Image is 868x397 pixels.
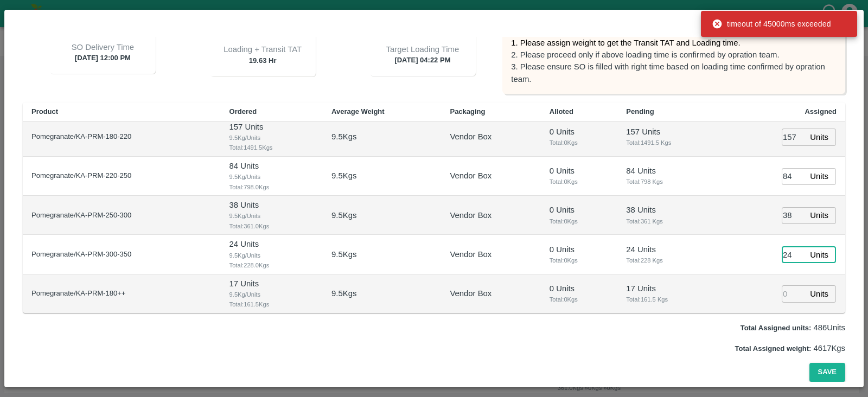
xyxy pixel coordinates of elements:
[50,30,156,74] div: [DATE] 12:00 PM
[511,61,837,85] p: 3. Please ensure SO is filled with right time based on loading time confirmed by opration team.
[626,294,714,304] span: Total: 161.5 Kgs
[741,324,812,332] label: Total Assigned units:
[229,278,314,290] p: 17 Units
[511,37,837,49] p: 1. Please assign weight to get the Transit TAT and Loading time.
[626,255,714,265] span: Total: 228 Kgs
[229,299,314,309] span: Total: 161.5 Kgs
[550,204,609,216] p: 0 Units
[550,216,609,226] span: Total: 0 Kgs
[229,221,314,231] span: Total: 361.0 Kgs
[23,235,221,274] td: Pomegranate/KA-PRM-300-350
[450,248,492,260] p: Vendor Box
[511,49,837,61] p: 2. Please proceed only if above loading time is confirmed by opration team.
[550,107,573,116] b: Alloted
[626,177,714,187] span: Total: 798 Kgs
[626,283,714,294] p: 17 Units
[31,107,58,116] b: Product
[712,14,831,34] div: timeout of 45000ms exceeded
[229,199,314,211] p: 38 Units
[450,287,492,299] p: Vendor Box
[810,288,828,300] p: Units
[369,33,475,76] div: [DATE] 04:22 PM
[810,209,828,221] p: Units
[782,207,806,224] input: 0
[224,43,302,55] p: Loading + Transit TAT
[782,129,806,145] input: 0
[331,209,356,221] p: 9.5 Kgs
[810,131,828,143] p: Units
[229,290,314,299] span: 9.5 Kg/Units
[805,107,837,116] b: Assigned
[229,251,314,260] span: 9.5 Kg/Units
[229,107,257,116] b: Ordered
[23,118,221,157] td: Pomegranate/KA-PRM-180-220
[735,344,812,353] label: Total Assigned weight:
[626,138,714,148] span: Total: 1491.5 Kgs
[210,33,316,76] div: 19.63 Hr
[331,287,356,299] p: 9.5 Kgs
[229,121,314,133] p: 157 Units
[450,107,485,116] b: Packaging
[72,41,134,53] p: SO Delivery Time
[550,283,609,294] p: 0 Units
[229,238,314,250] p: 24 Units
[229,143,314,152] span: Total: 1491.5 Kgs
[626,204,714,216] p: 38 Units
[550,294,609,304] span: Total: 0 Kgs
[229,133,314,143] span: 9.5 Kg/Units
[782,168,806,185] input: 0
[550,244,609,255] p: 0 Units
[229,211,314,221] span: 9.5 Kg/Units
[229,160,314,172] p: 84 Units
[450,170,492,182] p: Vendor Box
[626,165,714,177] p: 84 Units
[23,274,221,313] td: Pomegranate/KA-PRM-180++
[450,131,492,143] p: Vendor Box
[331,170,356,182] p: 9.5 Kgs
[550,255,609,265] span: Total: 0 Kgs
[782,246,806,263] input: 0
[550,177,609,187] span: Total: 0 Kgs
[550,165,609,177] p: 0 Units
[741,322,845,334] p: 486 Units
[626,216,714,226] span: Total: 361 Kgs
[331,107,385,116] b: Average Weight
[23,157,221,196] td: Pomegranate/KA-PRM-220-250
[331,248,356,260] p: 9.5 Kgs
[550,126,609,138] p: 0 Units
[782,285,806,302] input: 0
[626,126,714,138] p: 157 Units
[229,172,314,182] span: 9.5 Kg/Units
[331,131,356,143] p: 9.5 Kgs
[810,249,828,261] p: Units
[810,170,828,182] p: Units
[450,209,492,221] p: Vendor Box
[809,363,845,382] button: Save
[626,244,714,255] p: 24 Units
[229,182,314,192] span: Total: 798.0 Kgs
[23,196,221,235] td: Pomegranate/KA-PRM-250-300
[386,43,459,55] p: Target Loading Time
[735,342,845,354] p: 4617 Kgs
[550,138,609,148] span: Total: 0 Kgs
[229,260,314,270] span: Total: 228.0 Kgs
[626,107,654,116] b: Pending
